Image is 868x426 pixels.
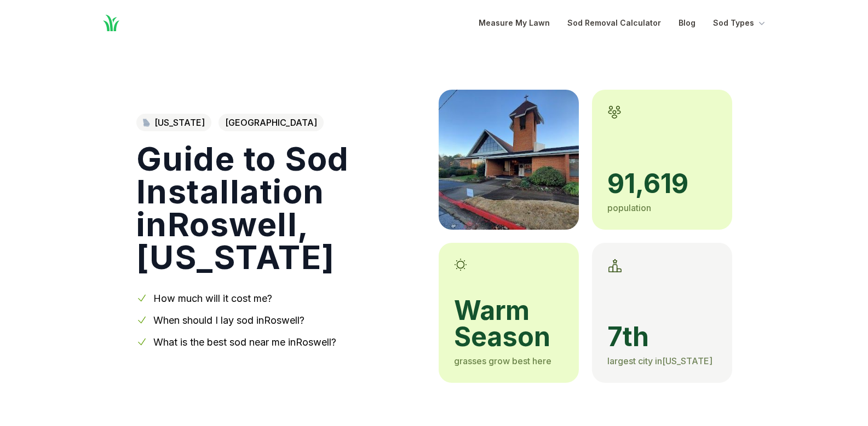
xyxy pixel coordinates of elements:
span: largest city in [US_STATE] [607,355,712,366]
span: warm season [454,297,564,350]
span: 7th [607,324,717,350]
a: When should I lay sod inRoswell? [153,314,304,326]
h1: Guide to Sod Installation in Roswell , [US_STATE] [136,142,421,273]
a: Measure My Lawn [479,16,550,30]
a: What is the best sod near me inRoswell? [153,336,336,348]
button: Sod Types [713,16,767,30]
span: population [607,202,651,213]
a: Sod Removal Calculator [567,16,661,30]
span: [GEOGRAPHIC_DATA] [219,114,324,131]
span: grasses grow best here [454,355,551,366]
a: [US_STATE] [136,114,211,131]
a: How much will it cost me? [153,293,272,304]
img: Georgia state outline [143,119,150,127]
a: Blog [679,16,695,30]
img: A picture of Roswell [439,90,579,230]
span: 91,619 [607,171,717,197]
